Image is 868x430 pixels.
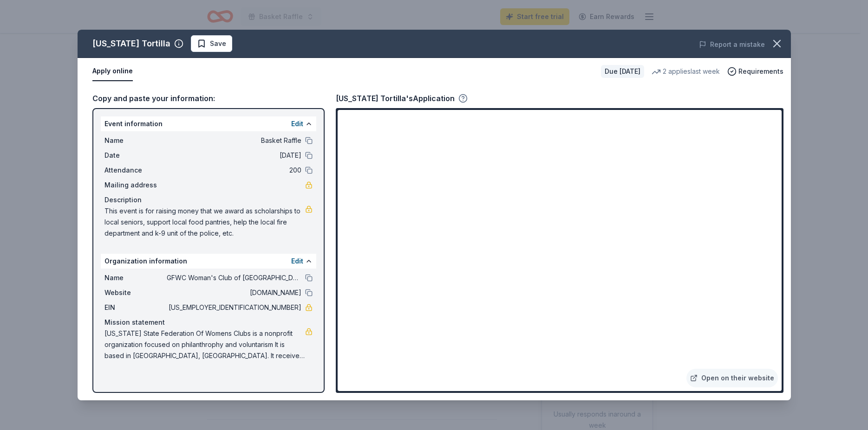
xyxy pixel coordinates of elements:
div: Event information [101,116,316,131]
span: GFWC Woman's Club of [GEOGRAPHIC_DATA] [167,272,301,283]
div: [US_STATE] Tortilla's Application [336,92,468,104]
div: Mission statement [104,317,313,328]
span: [DATE] [167,150,301,161]
span: Save [210,38,226,49]
div: Due [DATE] [601,65,644,78]
div: 2 applies last week [652,66,720,77]
div: [US_STATE] Tortilla [92,36,170,51]
button: Save [191,35,232,52]
span: Basket Raffle [167,135,301,146]
span: Attendance [104,165,167,176]
span: Name [104,272,167,283]
div: Copy and paste your information: [92,92,325,104]
button: Edit [291,256,303,267]
div: Organization information [101,254,316,269]
button: Report a mistake [699,39,765,50]
span: Date [104,150,167,161]
span: This event is for raising money that we award as scholarships to local seniors, support local foo... [104,205,305,239]
a: Open on their website [686,369,778,387]
button: Requirements [727,66,783,77]
span: Requirements [738,66,783,77]
span: Mailing address [104,180,167,191]
span: [DOMAIN_NAME] [167,287,301,298]
span: Website [104,287,167,298]
div: Description [104,194,313,205]
span: EIN [104,302,167,313]
button: Edit [291,118,303,129]
button: Apply online [92,62,133,81]
span: [US_STATE] State Federation Of Womens Clubs is a nonprofit organization focused on philanthrophy ... [104,328,305,361]
span: 200 [167,165,301,176]
span: Name [104,135,167,146]
span: [US_EMPLOYER_IDENTIFICATION_NUMBER] [167,302,301,313]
